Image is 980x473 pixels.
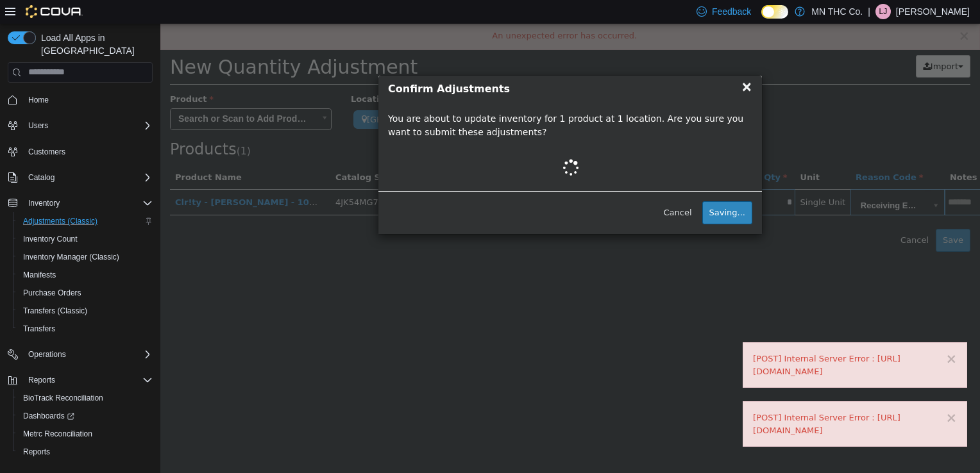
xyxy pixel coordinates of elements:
[13,389,158,407] button: BioTrack Reconciliation
[23,195,65,211] button: Inventory
[23,288,81,298] span: Purchase Orders
[13,230,158,248] button: Inventory Count
[28,147,65,157] span: Customers
[593,388,797,413] div: [POST] Internal Server Error : [URL][DOMAIN_NAME]
[3,142,158,161] button: Customers
[23,372,153,388] span: Reports
[13,320,158,338] button: Transfers
[712,5,751,18] span: Feedback
[23,195,153,211] span: Inventory
[228,88,592,115] p: You are about to update inventory for 1 product at 1 location. Are you sure you want to submit th...
[28,120,48,131] span: Users
[811,4,863,19] p: MN THC Co.
[13,443,158,461] button: Reports
[28,95,49,105] span: Home
[23,372,60,388] button: Reports
[23,118,53,133] button: Users
[23,92,54,108] a: Home
[23,234,78,244] span: Inventory Count
[593,329,797,354] div: [POST] Internal Server Error : [URL][DOMAIN_NAME]
[18,285,87,301] a: Purchase Orders
[18,408,153,424] span: Dashboards
[18,213,153,229] span: Adjustments (Classic)
[23,170,153,185] span: Catalog
[36,31,153,57] span: Load All Apps in [GEOGRAPHIC_DATA]
[896,4,970,19] p: [PERSON_NAME]
[3,371,158,389] button: Reports
[13,284,158,302] button: Purchase Orders
[785,329,797,342] button: ×
[542,178,592,201] button: Saving...
[23,447,50,457] span: Reports
[761,19,762,19] span: Dark Mode
[3,90,158,109] button: Home
[13,266,158,284] button: Manifests
[23,216,97,226] span: Adjustments (Classic)
[28,375,55,385] span: Reports
[868,4,870,19] p: |
[3,169,158,187] button: Catalog
[18,390,153,406] span: BioTrack Reconciliation
[18,321,60,336] a: Transfers
[18,426,97,442] a: Metrc Reconciliation
[18,390,108,406] a: BioTrack Reconciliation
[23,270,56,280] span: Manifests
[28,349,66,360] span: Operations
[23,429,92,439] span: Metrc Reconciliation
[18,444,55,460] a: Reports
[879,4,888,19] span: LJ
[3,194,158,212] button: Inventory
[23,170,60,185] button: Catalog
[18,303,92,319] a: Transfers (Classic)
[18,444,153,460] span: Reports
[23,252,119,262] span: Inventory Manager (Classic)
[18,267,61,283] a: Manifests
[23,411,74,421] span: Dashboards
[23,92,153,108] span: Home
[13,425,158,443] button: Metrc Reconciliation
[18,267,153,283] span: Manifests
[761,5,788,19] input: Dark Mode
[28,172,55,183] span: Catalog
[18,231,83,247] a: Inventory Count
[13,302,158,320] button: Transfers (Classic)
[580,55,592,71] span: ×
[23,347,71,362] button: Operations
[785,388,797,401] button: ×
[3,345,158,363] button: Operations
[13,248,158,266] button: Inventory Manager (Classic)
[13,212,158,230] button: Adjustments (Classic)
[496,178,539,201] button: Cancel
[18,426,153,442] span: Metrc Reconciliation
[18,408,80,424] a: Dashboards
[18,249,153,265] span: Inventory Manager (Classic)
[23,144,71,160] a: Customers
[3,117,158,135] button: Users
[18,231,153,247] span: Inventory Count
[18,213,103,229] a: Adjustments (Classic)
[23,144,153,160] span: Customers
[26,5,83,18] img: Cova
[23,347,153,362] span: Operations
[23,393,103,403] span: BioTrack Reconciliation
[18,321,153,336] span: Transfers
[13,407,158,425] a: Dashboards
[18,285,153,301] span: Purchase Orders
[23,118,153,133] span: Users
[23,306,87,316] span: Transfers (Classic)
[228,58,592,73] h4: Confirm Adjustments
[28,198,60,208] span: Inventory
[23,324,55,334] span: Transfers
[18,303,153,319] span: Transfers (Classic)
[18,249,124,265] a: Inventory Manager (Classic)
[875,4,891,19] div: Leslie Johnson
